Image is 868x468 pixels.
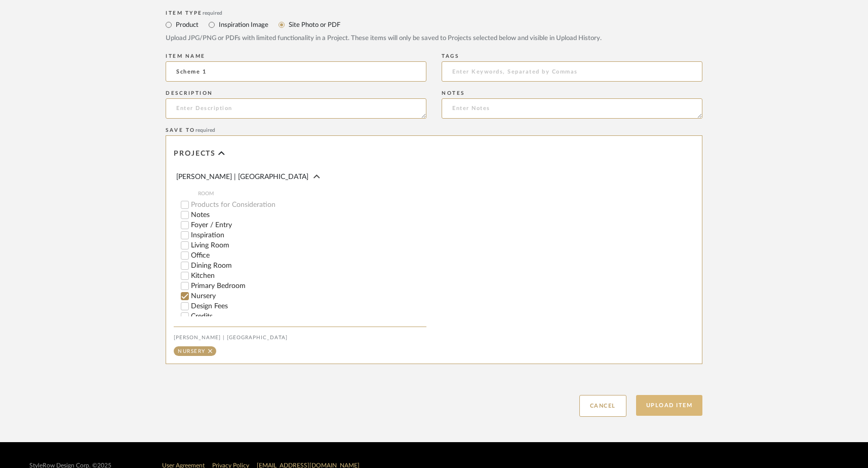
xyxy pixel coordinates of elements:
[191,303,426,310] label: Design Fees
[442,53,702,59] div: Tags
[191,272,426,279] label: Kitchen
[166,53,426,59] div: Item name
[166,33,702,44] div: Upload JPG/PNG or PDFs with limited functionality in a Project. These items will only be saved to...
[176,173,308,181] span: [PERSON_NAME] | [GEOGRAPHIC_DATA]
[174,335,426,341] div: [PERSON_NAME] | [GEOGRAPHIC_DATA]
[636,395,703,416] button: Upload Item
[191,282,426,290] label: Primary Bedroom
[191,242,426,249] label: Living Room
[442,90,702,96] div: Notes
[174,150,216,158] span: Projects
[191,293,426,300] label: Nursery
[191,222,426,229] label: Foyer / Entry
[218,19,268,30] label: Inspiration Image
[166,18,702,31] mat-radio-group: Select item type
[191,262,426,269] label: Dining Room
[195,128,215,133] span: required
[288,19,340,30] label: Site Photo or PDF
[175,19,199,30] label: Product
[166,90,426,96] div: Description
[191,313,426,320] label: Credits
[579,395,626,417] button: Cancel
[191,211,426,219] label: Notes
[166,127,702,133] div: Save To
[442,61,702,82] input: Enter Keywords, Separated by Commas
[166,61,426,82] input: Enter Name
[191,232,426,239] label: Inspiration
[203,11,222,16] span: required
[191,252,426,259] label: Office
[178,349,206,354] div: Nursery
[198,190,426,198] span: ROOM
[166,10,702,16] div: Item Type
